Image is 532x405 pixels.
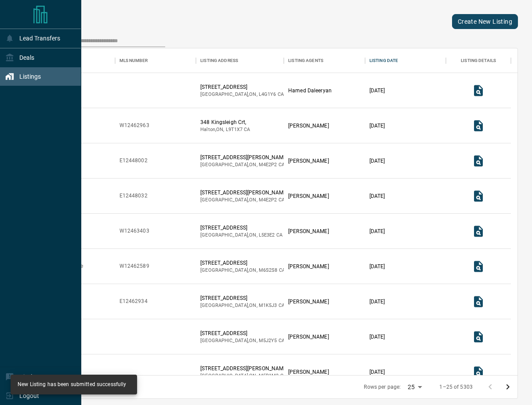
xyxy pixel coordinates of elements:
[288,368,329,376] p: [PERSON_NAME]
[200,48,238,73] div: Listing Address
[200,337,285,344] p: [GEOGRAPHIC_DATA] , ON , CA
[288,122,329,130] p: [PERSON_NAME]
[34,48,115,73] div: Listing Type
[470,117,487,135] button: View Listing Details
[200,224,282,232] p: [STREET_ADDRESS]
[259,91,276,97] span: l4g1y6
[200,259,285,267] p: [STREET_ADDRESS]
[470,187,487,205] button: View Listing Details
[470,328,487,346] button: View Listing Details
[200,294,285,302] p: [STREET_ADDRESS]
[200,372,288,379] p: [GEOGRAPHIC_DATA] , ON , CA
[200,91,284,98] p: [GEOGRAPHIC_DATA] , ON , CA
[288,227,329,235] p: [PERSON_NAME]
[470,293,487,310] button: View Listing Details
[369,298,385,306] p: [DATE]
[499,378,517,396] button: Go to next page
[446,48,511,73] div: Listing Details
[288,263,329,270] p: [PERSON_NAME]
[196,48,284,73] div: Listing Address
[288,48,323,73] div: Listing Agents
[452,14,518,29] a: Create New Listing
[470,223,487,240] button: View Listing Details
[259,162,277,168] span: m4e2p2
[461,48,496,73] div: Listing Details
[439,383,473,391] p: 1–25 of 5303
[119,298,148,305] div: E12462934
[119,263,149,270] div: W12462589
[369,368,385,376] p: [DATE]
[200,302,285,309] p: [GEOGRAPHIC_DATA] , ON , CA
[369,192,385,200] p: [DATE]
[470,152,487,170] button: View Listing Details
[200,153,288,161] p: [STREET_ADDRESS][PERSON_NAME]
[288,333,329,341] p: [PERSON_NAME]
[119,192,148,200] div: E12448032
[200,365,288,372] p: [STREET_ADDRESS][PERSON_NAME]
[288,157,329,165] p: [PERSON_NAME]
[470,82,487,99] button: View Listing Details
[226,127,243,132] span: l9t1x7
[200,118,250,126] p: 348 Kingsleigh Crt,
[470,363,487,381] button: View Listing Details
[119,48,148,73] div: MLS Number
[18,377,127,392] div: New Listing has been submitted successfully
[288,298,329,306] p: [PERSON_NAME]
[200,189,288,197] p: [STREET_ADDRESS][PERSON_NAME]
[200,161,288,168] p: [GEOGRAPHIC_DATA] , ON , CA
[119,157,148,164] div: E12448002
[284,48,365,73] div: Listing Agents
[200,197,288,204] p: [GEOGRAPHIC_DATA] , ON , CA
[288,87,332,95] p: Hamed Daleeryan
[369,263,385,270] p: [DATE]
[470,258,487,275] button: View Listing Details
[259,267,278,273] span: m6s2s8
[364,383,401,391] p: Rows per page:
[119,227,149,235] div: W12463403
[259,373,279,379] span: m5r1m2
[369,48,398,73] div: Listing Date
[259,197,277,203] span: m4e2p2
[288,192,329,200] p: [PERSON_NAME]
[259,303,277,308] span: m1k5j3
[200,126,250,133] p: Halton , ON , CA
[200,83,284,91] p: [STREET_ADDRESS]
[200,232,282,239] p: [GEOGRAPHIC_DATA] , ON , CA
[369,333,385,341] p: [DATE]
[259,232,275,238] span: l5e3e2
[369,157,385,165] p: [DATE]
[115,48,196,73] div: MLS Number
[369,87,385,95] p: [DATE]
[200,329,285,337] p: [STREET_ADDRESS]
[404,381,425,394] div: 25
[119,122,149,129] div: W12462963
[369,227,385,235] p: [DATE]
[200,267,285,274] p: [GEOGRAPHIC_DATA] , ON , CA
[369,122,385,130] p: [DATE]
[365,48,446,73] div: Listing Date
[259,338,277,343] span: m5j2y5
